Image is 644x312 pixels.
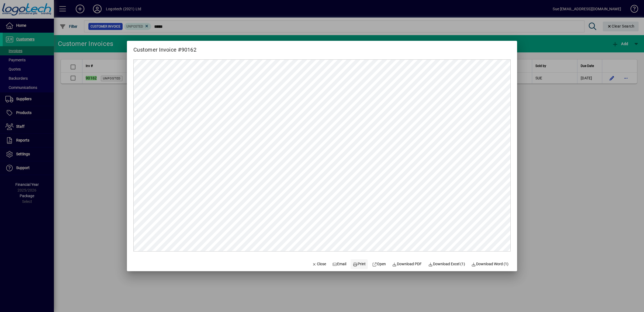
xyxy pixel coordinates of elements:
[330,259,349,269] button: Email
[312,261,326,267] span: Close
[127,41,203,54] h2: Customer Invoice #90162
[370,259,388,269] a: Open
[372,261,386,267] span: Open
[390,259,424,269] a: Download PDF
[333,261,347,267] span: Email
[426,259,467,269] button: Download Excel (1)
[351,259,368,269] button: Print
[472,261,509,267] span: Download Word (1)
[310,259,328,269] button: Close
[353,261,366,267] span: Print
[392,261,422,267] span: Download PDF
[428,261,465,267] span: Download Excel (1)
[469,259,511,269] button: Download Word (1)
